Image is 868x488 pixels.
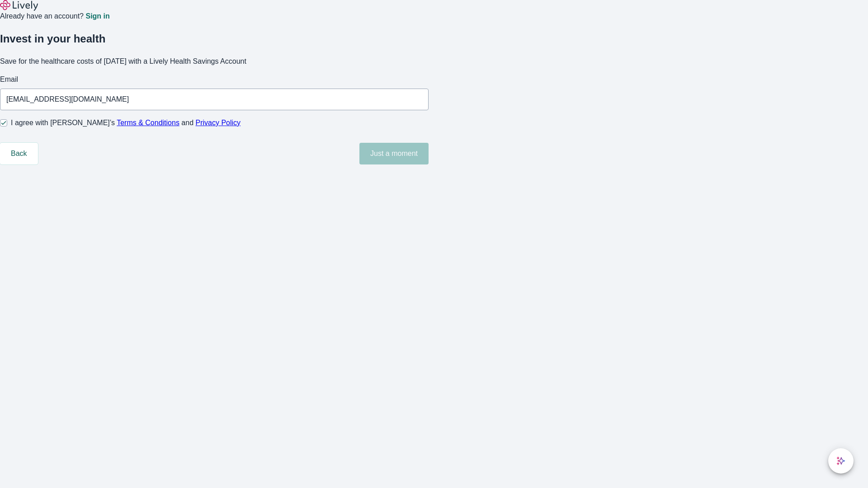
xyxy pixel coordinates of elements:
a: Terms & Conditions [117,119,179,127]
a: Privacy Policy [196,119,241,127]
a: Sign in [85,13,109,20]
svg: Lively AI Assistant [836,456,845,465]
button: chat [828,448,854,474]
span: I agree with [PERSON_NAME]’s and [11,117,241,128]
